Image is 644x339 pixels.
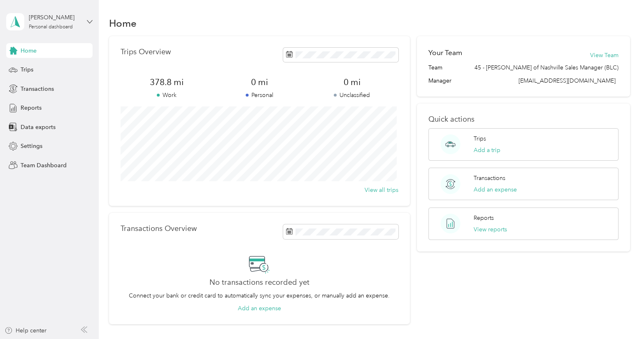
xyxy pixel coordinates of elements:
span: Transactions [21,85,54,93]
span: Team Dashboard [21,161,67,170]
button: View all trips [365,186,398,194]
button: Add a trip [474,146,500,155]
span: Team [428,63,442,72]
p: Trips Overview [121,48,171,56]
span: 378.8 mi [121,76,213,88]
p: Personal [213,91,306,99]
span: Data exports [21,123,56,131]
span: Manager [428,76,451,85]
span: 0 mi [306,76,398,88]
button: Add an expense [474,185,517,194]
span: 45 - [PERSON_NAME] of Nashville Sales Manager (BLC) [474,63,618,72]
span: Reports [21,104,42,112]
div: [PERSON_NAME] [29,13,80,22]
span: 0 mi [213,76,306,88]
span: Settings [21,142,42,150]
span: Home [21,46,37,55]
h1: Home [109,19,137,28]
iframe: Everlance-gr Chat Button Frame [598,293,644,339]
h2: No transactions recorded yet [209,278,309,287]
h2: Your Team [428,48,462,58]
button: View Team [590,51,618,60]
button: View reports [474,225,507,234]
p: Trips [474,134,486,143]
span: Trips [21,65,33,74]
p: Transactions [474,174,505,182]
span: [EMAIL_ADDRESS][DOMAIN_NAME] [518,77,616,84]
p: Connect your bank or credit card to automatically sync your expenses, or manually add an expense. [129,291,390,300]
button: Help center [5,326,46,335]
p: Quick actions [428,115,618,124]
div: Personal dashboard [29,25,73,30]
button: Add an expense [238,304,281,313]
p: Transactions Overview [121,224,197,233]
p: Reports [474,214,494,222]
p: Work [121,91,213,99]
p: Unclassified [306,91,398,99]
